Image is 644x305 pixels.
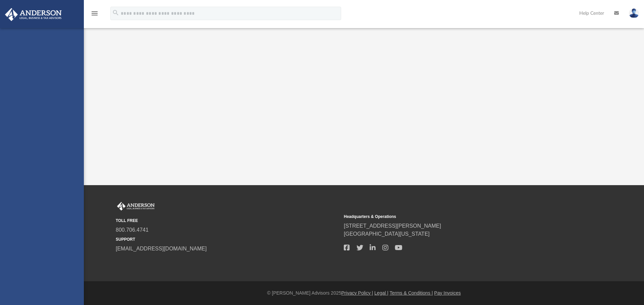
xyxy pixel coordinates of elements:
[434,290,461,296] a: Pay Invoices
[91,9,99,17] i: menu
[91,13,99,17] a: menu
[116,218,339,224] small: TOLL FREE
[374,290,388,296] a: Legal |
[344,214,567,220] small: Headquarters & Operations
[84,290,644,297] div: © [PERSON_NAME] Advisors 2025
[116,202,156,211] img: Anderson Advisors Platinum Portal
[341,290,373,296] a: Privacy Policy |
[629,8,639,18] img: User Pic
[344,231,430,237] a: [GEOGRAPHIC_DATA][US_STATE]
[116,236,339,242] small: SUPPORT
[116,227,149,233] a: 800.706.4741
[116,246,207,251] a: [EMAIL_ADDRESS][DOMAIN_NAME]
[112,9,119,16] i: search
[344,223,441,229] a: [STREET_ADDRESS][PERSON_NAME]
[390,290,433,296] a: Terms & Conditions |
[3,8,64,21] img: Anderson Advisors Platinum Portal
